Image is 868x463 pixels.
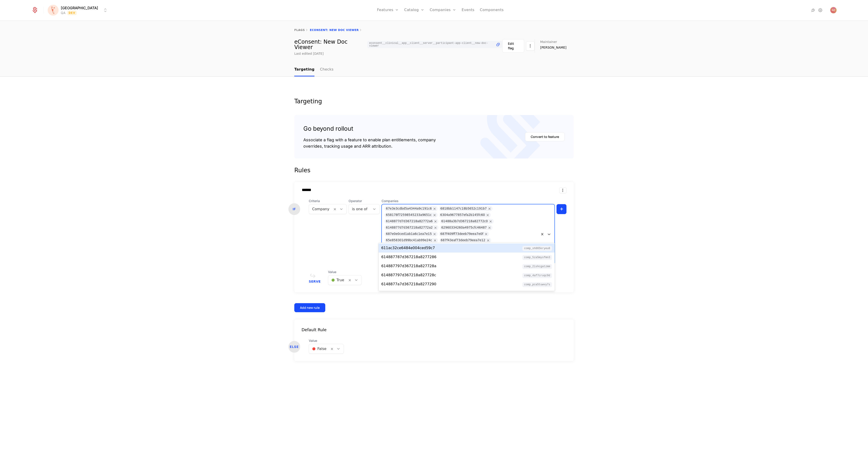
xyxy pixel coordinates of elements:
[522,264,552,269] span: comp_2LsHcGATZmM
[386,206,432,211] div: 67e3e3cdbd5a4344a9c191c6
[522,246,552,251] span: comp_Sh865kryEu8
[48,5,59,16] img: Florence
[487,225,493,230] div: Remove 62960334260a4975cfc46487
[369,42,494,47] span: econsent__clinical__app__client__server__participant-app-client__new-doc-viewer
[810,7,816,13] a: Integrations
[309,199,347,203] span: Criteria
[381,291,436,296] div: 6148877b7d367218a8277294
[294,63,333,76] ul: Choose Sub Page
[294,28,305,32] a: flags
[386,213,432,217] div: 658178f72598545233a9651c
[381,254,436,260] div: 614887787d367218a8277286
[830,7,837,13] img: Nikola Zendeli
[294,166,574,175] div: Rules
[294,39,502,50] div: eConsent: New Doc Viewer
[328,270,362,274] span: Value
[818,7,823,13] a: Settings
[67,11,77,15] span: Dev
[294,98,574,104] div: Targeting
[309,338,344,343] span: Value
[294,51,324,56] div: Last edited [DATE]
[441,238,485,243] div: 687f43eaf73deeb79eea7e12
[300,305,320,310] div: Add new rule
[522,282,552,287] span: comp_PCA5tuWVY7S
[386,231,432,236] div: 687e0e0ced1ab1a6c1ea7e15
[432,213,438,217] div: Remove 658178f72598545233a9651c
[508,41,519,50] div: Edit flag
[487,206,493,211] div: Remove 6818bb1147c18b5652c191b7
[522,255,552,260] span: comp_5za5MySFMn3
[386,238,432,243] div: 65e858301d99bc41ab99e24c
[432,238,438,243] div: Remove 65e858301d99bc41ab99e24c
[303,137,436,149] div: Associate a flag with a feature to enable plan entitlements, company overrides, tracking usage an...
[381,245,435,251] div: 611ac32ce6484e004ced59c7
[441,219,488,224] div: 61488a3b7d367218a82772c0
[440,213,485,217] div: 6304a9677857efa2b145fc60
[432,231,438,236] div: Remove 687e0e0ced1ab1a6c1ea7e15
[303,124,436,133] div: Go beyond rollout
[526,39,535,53] button: Select action
[440,231,483,236] div: 687f409ff73deeb79eea7e0f
[441,225,487,230] div: 62960334260a4975cfc46487
[320,63,333,76] a: Checks
[294,303,325,312] button: Add new rule
[830,7,837,13] button: Open user button
[386,219,433,224] div: 6148877d7d367218a82772a6
[381,281,436,287] div: 6148877a7d367218a8277290
[540,45,566,50] span: [PERSON_NAME]
[488,219,494,224] div: Remove 61488a3b7d367218a82772c0
[433,225,439,230] div: Remove 6148877d7d367218a82772a2
[432,206,438,211] div: Remove 67e3e3cdbd5a4344a9c191c6
[440,206,487,211] div: 6818bb1147c18b5652c191b7
[294,63,314,76] a: Targeting
[525,132,565,141] button: Convert to feature
[61,11,66,15] div: QA
[522,273,552,278] span: comp_4Af7CruQc9D
[294,327,574,333] div: Default Rule
[502,39,524,53] button: Edit flag
[483,231,489,236] div: Remove 687f409ff73deeb79eea7e0f
[382,199,555,203] span: Companies
[49,5,108,15] button: Select environment
[309,280,321,283] span: Serve
[559,187,566,193] button: Select action
[485,213,491,217] div: Remove 6304a9677857efa2b145fc60
[381,263,436,269] div: 614887797d367218a827728a
[288,203,300,215] div: IF
[557,204,566,214] button: +
[294,63,574,76] nav: Main
[386,225,433,230] div: 6148877d7d367218a82772a2
[433,219,439,224] div: Remove 6148877d7d367218a82772a6
[288,341,300,353] div: ELSE
[540,40,557,43] span: Maintainer
[349,199,380,203] span: Operator
[485,238,491,243] div: Remove 687f43eaf73deeb79eea7e12
[381,272,436,278] div: 614887797d367218a827728c
[61,5,98,11] span: [GEOGRAPHIC_DATA]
